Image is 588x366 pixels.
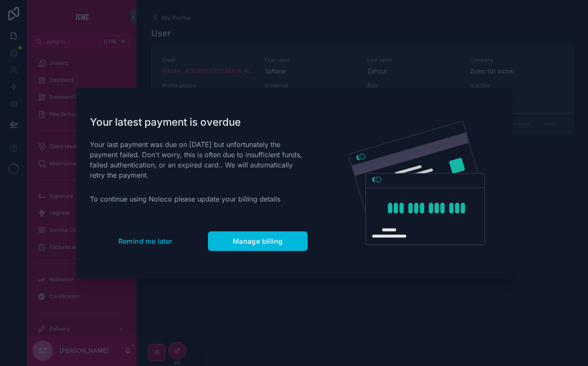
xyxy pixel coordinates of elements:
[90,231,201,251] button: Remind me later
[90,194,308,204] p: To continue using Noloco please update your billing details
[233,237,283,245] span: Manage billing
[90,115,308,129] h1: Your latest payment is overdue
[90,139,308,180] p: Your last payment was due on [DATE] but unfortunately the payment failed. Don't worry, this is of...
[349,121,485,245] img: Credit card illustration
[208,231,308,251] button: Manage billing
[118,237,173,245] span: Remind me later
